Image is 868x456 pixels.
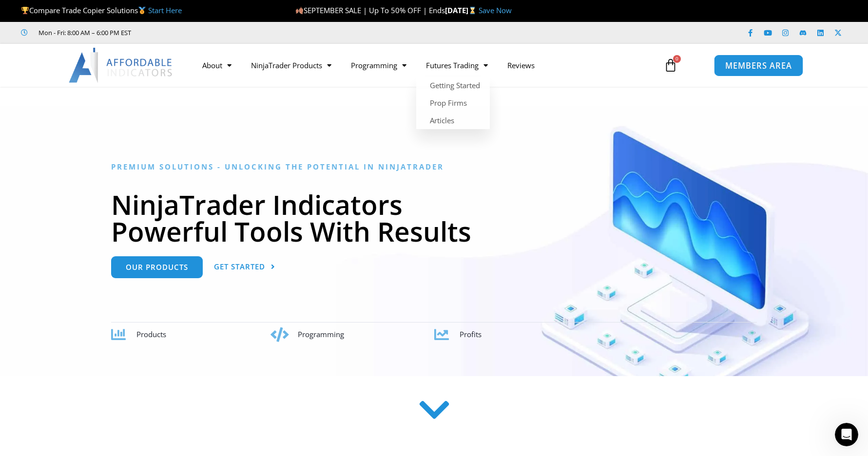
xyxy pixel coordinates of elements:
[138,7,146,14] img: 🥇
[69,48,174,83] img: LogoAI | Affordable Indicators – NinjaTrader
[193,54,653,76] nav: Menu
[298,329,344,339] span: Programming
[295,5,445,15] span: SEPTEMBER SALE | Up To 50% OFF | Ends
[416,76,490,94] a: Getting Started
[469,7,476,14] img: ⌛
[148,5,182,15] a: Start Here
[835,423,858,446] iframe: Intercom live chat
[136,329,166,339] span: Products
[649,51,692,79] a: 0
[241,54,341,76] a: NinjaTrader Products
[126,264,188,271] span: Our Products
[111,162,757,171] h6: Premium Solutions - Unlocking the Potential in NinjaTrader
[498,54,544,76] a: Reviews
[214,263,265,270] span: Get Started
[673,55,681,63] span: 0
[111,256,203,278] a: Our Products
[214,256,275,278] a: Get Started
[416,54,498,76] a: Futures Trading
[21,5,182,15] span: Compare Trade Copier Solutions
[21,7,29,14] img: 🏆
[416,76,490,129] ul: Futures Trading
[416,94,490,112] a: Prop Firms
[460,329,482,339] span: Profits
[193,54,241,76] a: About
[111,191,757,245] h1: NinjaTrader Indicators Powerful Tools With Results
[445,5,479,15] strong: [DATE]
[36,27,131,38] span: Mon - Fri: 8:00 AM – 6:00 PM EST
[416,112,490,129] a: Articles
[714,54,803,76] a: MEMBERS AREA
[725,61,792,70] span: MEMBERS AREA
[479,5,512,15] a: Save Now
[145,28,291,38] iframe: Customer reviews powered by Trustpilot
[296,7,303,14] img: 🍂
[341,54,416,76] a: Programming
